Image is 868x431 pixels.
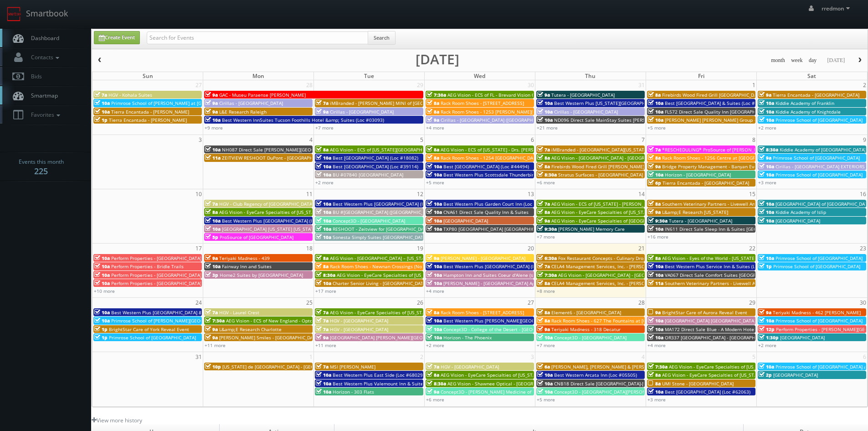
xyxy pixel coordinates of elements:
span: 10a [759,317,774,324]
span: 7a [537,201,550,207]
span: HGV - [GEOGRAPHIC_DATA] [330,326,388,332]
span: rredmon [822,5,853,12]
span: HGV - [GEOGRAPHIC_DATA] [330,317,388,324]
span: 10a [648,117,663,123]
span: Cirillas - [GEOGRAPHIC_DATA] [330,109,394,115]
span: Best [GEOGRAPHIC_DATA] (Loc #44494) [443,163,529,170]
span: 10a [426,163,442,170]
span: AEG Vision - Eyes of the World - [US_STATE][GEOGRAPHIC_DATA] [662,255,801,261]
span: 8a [537,317,550,324]
span: 7:30a [426,92,446,98]
span: 10a [316,226,331,232]
span: Cirillas - [GEOGRAPHIC_DATA] ([GEOGRAPHIC_DATA]) [441,117,553,123]
span: AEG Vision - EyeCare Specialties of [GEOGRAPHIC_DATA] - Medfield Eye Associates [551,218,730,224]
span: Kiddie Academy of Knightdale [776,109,841,115]
a: Create Event [94,31,140,44]
span: 9a [648,209,661,215]
span: 10a [648,326,663,332]
span: 8a [205,209,218,215]
a: +21 more [537,125,558,131]
span: 9a [759,309,771,316]
span: Best Western Plus [GEOGRAPHIC_DATA] (Loc #11187) [443,263,559,270]
span: [US_STATE] de [GEOGRAPHIC_DATA] - [GEOGRAPHIC_DATA] [222,363,348,370]
a: +5 more [426,179,444,186]
span: Horizon - The Phoenix [443,334,492,341]
span: 10a [316,209,331,215]
span: 7a [205,201,218,207]
span: Rack Room Shoes - [STREET_ADDRESS] [441,309,524,316]
span: Best Western Plus [US_STATE][GEOGRAPHIC_DATA] [GEOGRAPHIC_DATA] (Loc #37096) [554,100,740,106]
span: 10a [426,326,442,332]
span: AEG Vision - EyeCare Specialties of [US_STATE] - [PERSON_NAME] Eyecare Associates - [PERSON_NAME] [219,209,444,215]
span: VA067 Direct Sale Comfort Suites [GEOGRAPHIC_DATA] [665,272,784,278]
span: Primrose School of [GEOGRAPHIC_DATA] [776,317,863,324]
span: RESHOOT - Zeitview for [GEOGRAPHIC_DATA] [333,226,431,232]
span: 9a [205,100,218,106]
span: Concept3D - [GEOGRAPHIC_DATA] [333,218,405,224]
span: 10a [426,272,442,278]
span: 9a [205,109,218,115]
a: +9 more [205,125,223,131]
span: Charter Senior Living - [GEOGRAPHIC_DATA] [333,280,427,286]
span: 9:30a [648,218,668,224]
span: 8a [648,255,661,261]
span: 9a [426,255,439,261]
a: +10 more [94,288,115,294]
span: HGV - Kohala Suites [108,92,152,98]
span: Tierra Encantada - [PERSON_NAME] [109,117,187,123]
span: 10a [648,171,663,178]
span: 8a [426,109,439,115]
span: 1:30p [759,334,779,341]
span: 7a [316,363,329,370]
span: Sonesta Simply Suites [GEOGRAPHIC_DATA] [333,234,427,240]
span: MA172 Direct Sale Blue - A Modern Hotel, Ascend Hotel Collection [665,326,811,332]
span: 9a [648,309,661,316]
span: 9a [205,334,218,341]
span: L&amp;E Research Charlotte [219,326,282,332]
span: 10a [759,209,774,215]
span: 7a [316,326,329,332]
span: 9a [759,92,771,98]
span: 8a [537,309,550,316]
span: 10a [426,317,442,324]
span: [PERSON_NAME] [PERSON_NAME] Group - [GEOGRAPHIC_DATA] - [STREET_ADDRESS] [665,117,847,123]
span: 10a [648,100,663,106]
span: 10a [759,109,774,115]
span: 8a [426,309,439,316]
span: Perform Properties - [GEOGRAPHIC_DATA] [111,280,201,286]
span: [PERSON_NAME] Smiles - [GEOGRAPHIC_DATA] [219,334,320,341]
span: 10a [426,334,442,341]
span: [GEOGRAPHIC_DATA] [776,218,820,224]
span: Primrose School of [GEOGRAPHIC_DATA] [776,255,863,261]
span: 7a [316,317,329,324]
span: 8a [648,201,661,207]
span: 8a [426,155,439,161]
span: Best Western Plus [PERSON_NAME][GEOGRAPHIC_DATA]/[PERSON_NAME][GEOGRAPHIC_DATA] (Loc #10397) [443,317,678,324]
span: AEG Vision - EyeCare Specialties of [US_STATE] – [PERSON_NAME] Eye Care [330,309,493,316]
span: Primrose School of [GEOGRAPHIC_DATA] [776,171,863,178]
span: 10a [759,100,774,106]
span: Best [GEOGRAPHIC_DATA] & Suites (Loc #37117) [665,100,770,106]
span: 12p [759,326,775,332]
a: +6 more [537,179,555,186]
span: Horizon - [GEOGRAPHIC_DATA] [665,171,731,178]
span: AEG Vision - EyeCare Specialties of [US_STATE][PERSON_NAME] Eyecare Associates [337,272,518,278]
a: +5 more [647,125,666,131]
span: 6:30a [537,255,557,261]
span: 10a [759,363,774,370]
span: [GEOGRAPHIC_DATA] [PERSON_NAME][GEOGRAPHIC_DATA] [330,334,457,341]
span: [GEOGRAPHIC_DATA] [780,334,825,341]
span: 9:30a [537,226,557,232]
span: HGV - [GEOGRAPHIC_DATA] [441,363,499,370]
span: Teriyaki Madness - 318 Decatur [551,326,621,332]
span: 10a [94,272,110,278]
span: 8a [537,280,550,286]
span: Best [GEOGRAPHIC_DATA] (Loc #39114) [333,163,418,170]
span: Best Western Plus Service Inn & Suites (Loc #61094) WHITE GLOVE [665,263,812,270]
span: 9a [537,92,550,98]
span: AEG Vision - ECS of [US_STATE][GEOGRAPHIC_DATA] [330,146,441,153]
span: 10a [316,201,331,207]
span: CNA61 Direct Sale Quality Inn & Suites [443,209,529,215]
span: OR337 [GEOGRAPHIC_DATA] - [GEOGRAPHIC_DATA] [665,334,774,341]
span: BrightStar Care of Aurora Reveal Event [662,309,747,316]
